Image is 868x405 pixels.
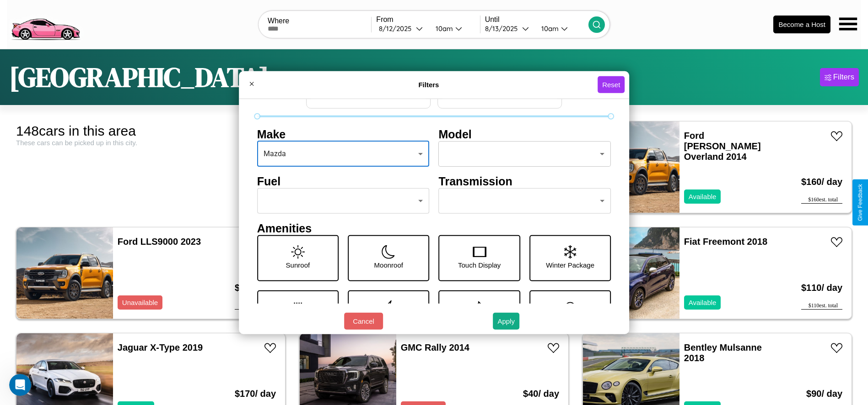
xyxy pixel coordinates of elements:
div: 8 / 12 / 2025 [379,24,416,33]
button: 8/12/2025 [376,24,428,33]
h3: $ 110 / day [801,274,842,302]
div: 148 cars in this area [16,123,286,139]
a: Ford LLS9000 2023 [118,237,201,247]
label: Where [268,17,371,25]
img: logo [7,5,84,42]
div: $ 110 est. total [801,302,842,310]
div: 10am [431,24,455,33]
button: Filters [820,68,859,86]
div: 8 / 13 / 2025 [485,24,522,33]
button: 10am [534,24,588,33]
p: Unavailable [122,296,158,309]
h4: Fuel [257,174,430,188]
h4: Filters [260,81,598,89]
p: Available [689,190,717,203]
p: Moonroof [374,258,403,271]
a: Jaguar X-Type 2019 [118,342,203,352]
p: Touch Display [458,258,501,271]
label: From [376,16,480,24]
a: Ford [PERSON_NAME] Overland 2014 [684,131,761,162]
div: $ 150 est. total [235,302,276,310]
p: Available [689,296,717,309]
h4: Transmission [439,174,611,188]
div: Filters [833,73,854,82]
h4: Model [439,127,611,141]
h3: $ 160 / day [801,168,842,196]
p: Winter Package [546,258,594,271]
p: Sunroof [286,258,310,271]
div: $ 160 est. total [801,196,842,204]
a: Fiat Freemont 2018 [684,237,767,247]
button: Cancel [344,313,383,330]
h4: Make [257,127,430,141]
button: 10am [428,24,480,33]
a: GMC Rally 2014 [401,342,469,352]
h1: [GEOGRAPHIC_DATA] [9,58,269,96]
div: These cars can be picked up in this city. [16,139,286,147]
h3: $ 150 / day [235,274,276,302]
iframe: Intercom live chat [9,374,31,396]
div: Give Feedback [857,184,863,221]
a: Bentley Mulsanne 2018 [684,342,762,363]
label: Until [485,16,588,24]
div: Mazda [257,141,430,166]
h4: Amenities [257,221,611,235]
button: Become a Host [773,16,830,33]
div: 10am [537,24,561,33]
button: Apply [493,313,519,330]
button: Reset [598,76,625,93]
